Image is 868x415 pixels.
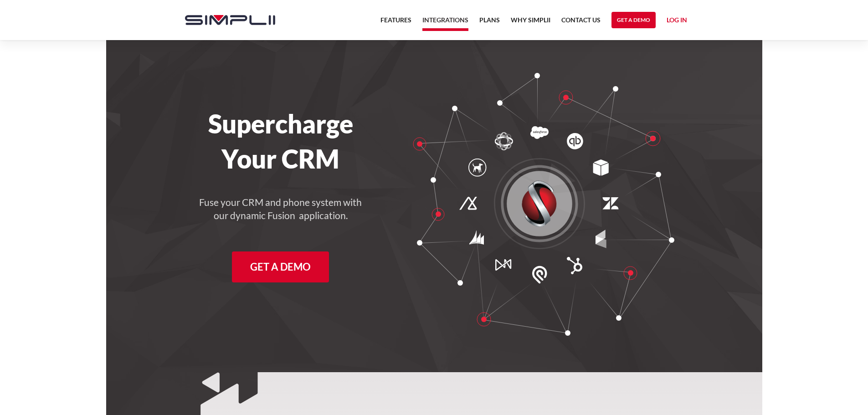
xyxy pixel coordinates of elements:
[176,143,386,174] h1: Your CRM
[611,12,656,28] a: Get a Demo
[176,108,386,139] h1: Supercharge
[380,15,411,31] a: Features
[561,15,601,31] a: Contact US
[199,196,363,222] h4: Fuse your CRM and phone system with our dynamic Fusion application.
[232,251,329,282] a: Get a Demo
[511,15,550,31] a: Why Simplii
[185,15,275,25] img: Simplii
[667,15,687,28] a: Log in
[422,15,468,31] a: Integrations
[479,15,500,31] a: Plans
